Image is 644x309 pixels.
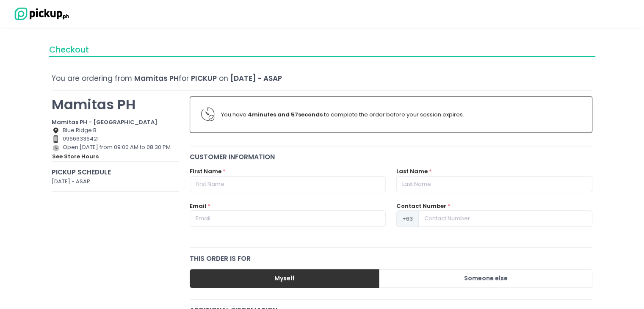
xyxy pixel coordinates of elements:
label: Last Name [396,167,428,176]
b: Mamitas PH - [GEOGRAPHIC_DATA] [52,118,158,126]
input: Contact Number [418,210,592,226]
label: First Name [190,167,221,176]
div: Customer Information [190,152,593,162]
div: 09666336421 [52,135,179,143]
input: Last Name [396,176,592,192]
label: Email [190,202,206,210]
input: Email [190,210,386,226]
div: Pickup Schedule [52,167,179,177]
button: Myself [190,269,380,288]
img: logo [11,6,70,21]
span: Pickup [191,73,217,83]
button: see store hours [52,152,99,161]
div: Large button group [190,269,593,288]
div: this order is for [190,254,593,263]
div: Blue Ridge B [52,126,179,135]
span: Mamitas PH [134,73,179,83]
span: [DATE] - ASAP [230,73,282,83]
div: You are ordering from for on [52,73,592,84]
button: Someone else [379,269,592,288]
div: You have to complete the order before your session expires. [221,110,581,119]
div: Checkout [49,44,595,57]
b: 4 minutes and 57 seconds [248,110,323,119]
div: Open [DATE] from 09:00 AM to 08:30 PM [52,143,179,161]
div: [DATE] - ASAP [52,177,179,186]
label: Contact Number [396,202,446,210]
p: Mamitas PH [52,96,179,113]
input: First Name [190,176,386,192]
span: +63 [396,210,419,226]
